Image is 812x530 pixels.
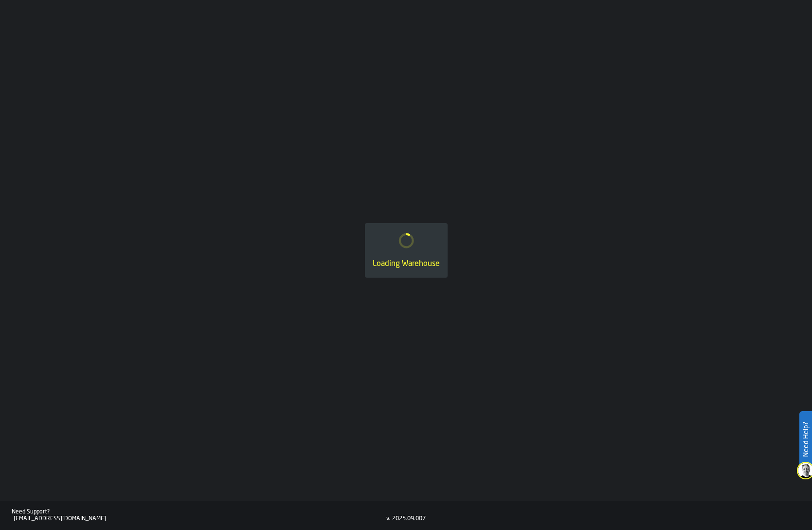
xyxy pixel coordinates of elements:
[14,515,386,522] div: [EMAIL_ADDRESS][DOMAIN_NAME]
[12,509,386,522] a: Need Support?[EMAIL_ADDRESS][DOMAIN_NAME]
[392,515,426,522] div: 2025.09.007
[386,515,390,522] div: v.
[12,509,386,515] div: Need Support?
[373,258,440,270] div: Loading Warehouse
